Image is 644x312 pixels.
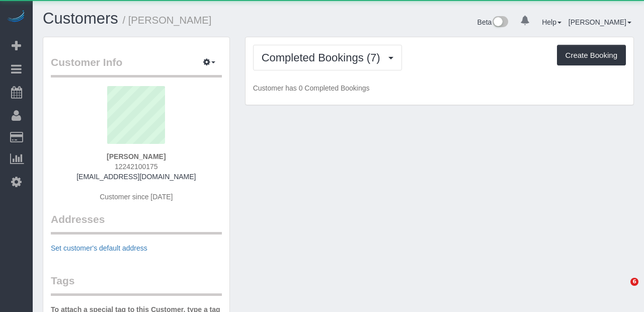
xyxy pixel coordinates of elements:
[115,163,158,171] span: 12242100175
[542,18,561,26] a: Help
[51,55,222,77] legend: Customer Info
[6,10,26,24] img: Automaid Logo
[610,278,634,302] iframe: Intercom live chat
[51,244,147,252] a: Set customer's default address
[477,18,509,26] a: Beta
[569,18,631,26] a: [PERSON_NAME]
[43,10,118,27] a: Customers
[630,278,638,286] span: 6
[492,16,508,29] img: New interface
[262,51,385,64] span: Completed Bookings (7)
[76,173,196,181] a: [EMAIL_ADDRESS][DOMAIN_NAME]
[557,45,626,66] button: Create Booking
[253,45,402,70] button: Completed Bookings (7)
[253,83,626,93] p: Customer has 0 Completed Bookings
[51,273,222,296] legend: Tags
[107,152,166,161] strong: [PERSON_NAME]
[100,193,173,201] span: Customer since [DATE]
[123,15,212,26] small: / [PERSON_NAME]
